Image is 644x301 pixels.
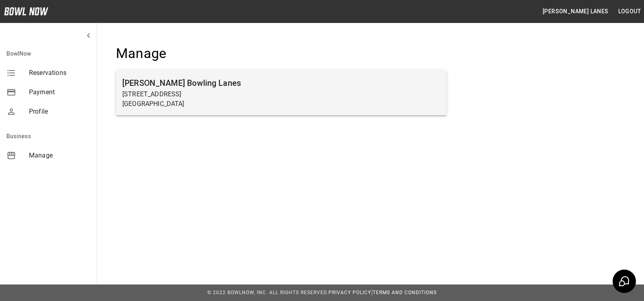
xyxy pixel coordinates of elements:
a: Privacy Policy [328,290,371,295]
span: Payment [29,87,90,97]
p: [STREET_ADDRESS] [122,89,440,99]
img: logo [4,7,48,15]
button: [PERSON_NAME] Lanes [539,4,612,19]
span: Manage [29,151,90,160]
h6: [PERSON_NAME] Bowling Lanes [122,77,440,89]
a: Terms and Conditions [373,290,437,295]
h4: Manage [116,45,446,62]
p: [GEOGRAPHIC_DATA] [122,99,440,109]
span: Reservations [29,68,90,78]
span: Profile [29,107,90,116]
button: Logout [615,4,644,19]
span: © 2022 BowlNow, Inc. All Rights Reserved. [207,290,328,295]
